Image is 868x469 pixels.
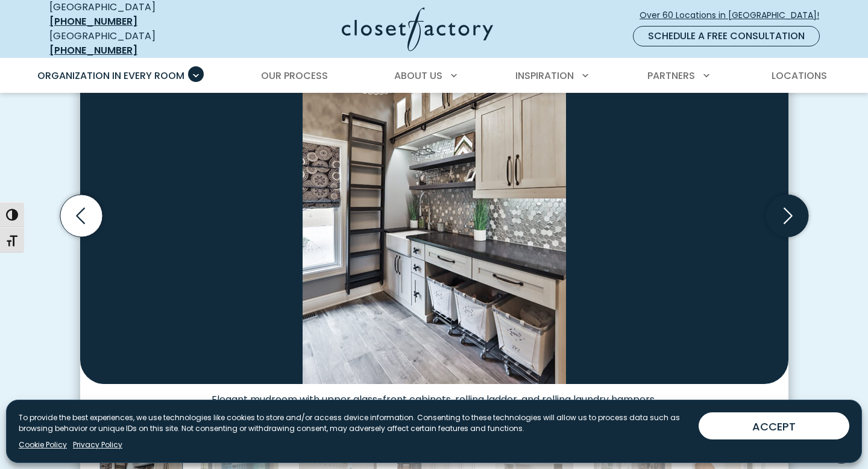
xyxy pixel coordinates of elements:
[761,190,813,242] button: Next slide
[647,69,695,83] span: Partners
[342,7,493,51] img: Closet Factory Logo
[19,439,67,450] a: Cookie Policy
[80,384,788,406] figcaption: Elegant mudroom with upper glass-front cabinets, rolling ladder, and rolling laundry hampers.
[640,9,829,22] span: Over 60 Locations in [GEOGRAPHIC_DATA]!
[55,190,107,242] button: Previous slide
[73,439,122,450] a: Privacy Policy
[49,43,137,57] a: [PHONE_NUMBER]
[80,13,788,384] img: Elegant mudroom with upper glass-front cabinets, rolling ladder, mosaic tile backsplash, built-in...
[261,69,328,83] span: Our Process
[772,69,827,83] span: Locations
[49,14,137,28] a: [PHONE_NUMBER]
[19,412,689,434] p: To provide the best experiences, we use technologies like cookies to store and/or access device i...
[515,69,574,83] span: Inspiration
[29,59,839,93] nav: Primary Menu
[49,29,224,58] div: [GEOGRAPHIC_DATA]
[37,69,184,83] span: Organization in Every Room
[699,412,849,439] button: ACCEPT
[394,69,442,83] span: About Us
[633,26,820,46] a: Schedule a Free Consultation
[639,5,829,26] a: Over 60 Locations in [GEOGRAPHIC_DATA]!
